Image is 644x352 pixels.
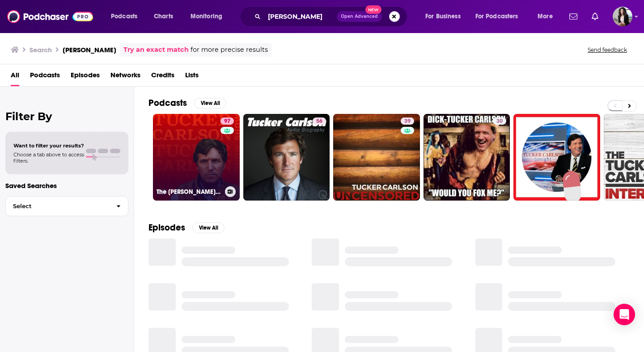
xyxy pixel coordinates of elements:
[154,10,173,23] span: Charts
[613,7,632,26] img: User Profile
[148,9,178,24] a: Charts
[588,9,602,24] a: Show notifications dropdown
[614,304,635,325] div: Open Intercom Messenger
[419,9,472,24] button: open menu
[191,10,222,23] span: Monitoring
[148,222,185,233] h2: Episodes
[148,97,187,109] h2: Podcasts
[248,6,416,27] div: Search podcasts, credits, & more...
[13,151,84,164] span: Choose a tab above to access filters.
[105,9,149,24] button: open menu
[401,117,414,125] a: 39
[110,68,140,86] a: Networks
[264,9,337,24] input: Search podcasts, credits, & more...
[337,11,382,22] button: Open AdvancedNew
[71,68,100,86] a: Episodes
[194,98,226,109] button: View All
[243,114,330,201] a: 56
[333,114,420,201] a: 39
[5,196,128,216] button: Select
[30,46,52,54] h3: Search
[7,8,93,25] img: Podchaser - Follow, Share and Rate Podcasts
[404,117,411,126] span: 39
[11,68,19,86] a: All
[613,7,632,26] span: Logged in as ElizabethCole
[316,117,322,126] span: 56
[566,9,581,24] a: Show notifications dropdown
[5,110,128,123] h2: Filter By
[470,9,531,24] button: open menu
[585,46,630,54] button: Send feedback
[153,114,240,201] a: 97The [PERSON_NAME] Show
[475,10,518,23] span: For Podcasters
[184,9,234,24] button: open menu
[185,68,199,86] a: Lists
[13,142,84,149] span: Want to filter your results?
[538,10,553,23] span: More
[148,222,225,233] a: EpisodesView All
[493,117,506,125] a: 30
[531,9,564,24] button: open menu
[123,45,189,55] a: Try an exact match
[111,10,137,23] span: Podcasts
[224,117,230,126] span: 97
[424,114,510,201] a: 30
[220,117,234,125] a: 97
[5,181,128,190] p: Saved Searches
[6,203,109,209] span: Select
[63,46,116,54] h3: [PERSON_NAME]
[365,5,381,14] span: New
[151,68,174,86] a: Credits
[341,14,378,19] span: Open Advanced
[192,222,225,233] button: View All
[148,97,226,109] a: PodcastsView All
[496,117,503,126] span: 30
[313,117,326,125] a: 56
[191,45,268,55] span: for more precise results
[157,188,221,196] h3: The [PERSON_NAME] Show
[30,68,60,86] a: Podcasts
[613,7,632,26] button: Show profile menu
[425,10,461,23] span: For Business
